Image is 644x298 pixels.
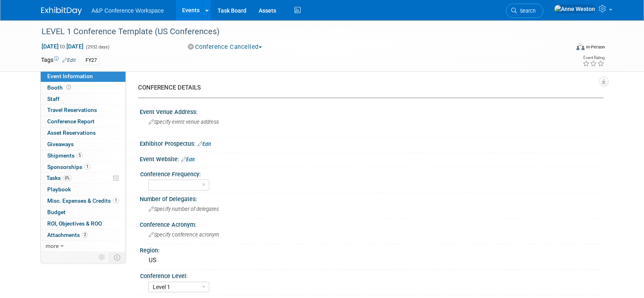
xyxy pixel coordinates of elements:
[521,42,605,55] div: Event Format
[149,206,219,212] span: Specify number of delegates
[149,232,219,238] span: Specify conference acronym
[83,56,99,65] div: FY27
[65,84,73,90] span: Booth not reserved yet
[41,139,125,150] a: Giveaways
[41,241,125,252] a: more
[41,56,76,65] td: Tags
[47,73,93,79] span: Event Information
[47,129,96,136] span: Asset Reservations
[140,219,603,229] div: Conference Acronym:
[576,44,585,50] img: Format-Inperson.png
[185,43,265,51] button: Conference Cancelled
[517,8,536,14] span: Search
[149,119,219,125] span: Specify event venue address
[554,4,596,13] img: Anne Weston
[140,153,603,164] div: Event Website:
[47,107,97,113] span: Travel Reservations
[47,209,66,215] span: Budget
[47,186,71,193] span: Playbook
[82,232,88,238] span: 2
[140,270,600,280] div: Conference Level:
[41,150,125,161] a: Shipments5
[140,168,600,178] div: Conference Frequency:
[140,106,603,116] div: Event Venue Address:
[140,193,603,203] div: Number of Delegates:
[63,175,72,181] span: 0%
[506,4,543,18] a: Search
[198,141,211,147] a: Edit
[140,244,603,254] div: Region:
[181,157,195,162] a: Edit
[95,252,109,263] td: Personalize Event Tab Strip
[41,207,125,218] a: Budget
[46,175,72,181] span: Tasks
[47,96,59,102] span: Staff
[109,252,125,263] td: Toggle Event Tabs
[41,184,125,195] a: Playbook
[41,127,125,138] a: Asset Reservations
[92,7,164,14] span: A&P Conference Workspace
[146,254,597,267] div: US
[47,84,73,91] span: Booth
[47,152,83,159] span: Shipments
[582,56,604,60] div: Event Rating
[41,71,125,82] a: Event Information
[138,83,597,92] div: CONFERENCE DETAILS
[47,197,119,204] span: Misc. Expenses & Credits
[140,138,603,148] div: Exhibitor Prospectus:
[41,173,125,184] a: Tasks0%
[47,232,88,238] span: Attachments
[47,164,90,170] span: Sponsorships
[84,164,90,170] span: 1
[41,7,82,15] img: ExhibitDay
[85,44,110,50] span: (2932 days)
[47,118,95,125] span: Conference Report
[39,24,557,39] div: LEVEL 1 Conference Template (US Conferences)
[47,220,102,227] span: ROI, Objectives & ROO
[41,162,125,173] a: Sponsorships1
[41,218,125,229] a: ROI, Objectives & ROO
[41,116,125,127] a: Conference Report
[59,43,66,50] span: to
[41,94,125,105] a: Staff
[41,195,125,206] a: Misc. Expenses & Credits1
[62,57,76,63] a: Edit
[41,82,125,93] a: Booth
[46,243,59,249] span: more
[77,152,83,158] span: 5
[41,230,125,241] a: Attachments2
[41,43,84,50] span: [DATE] [DATE]
[41,105,125,116] a: Travel Reservations
[113,197,119,204] span: 1
[47,141,74,147] span: Giveaways
[586,44,605,50] div: In-Person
